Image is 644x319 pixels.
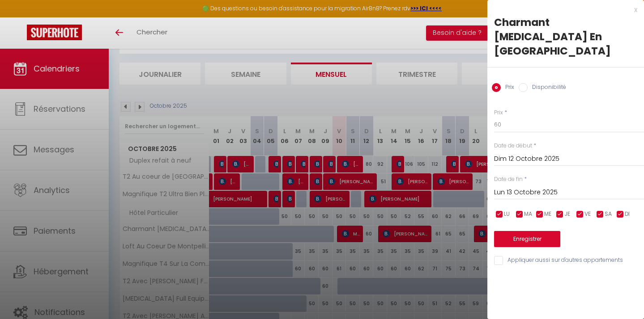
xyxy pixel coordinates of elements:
[605,210,612,218] span: SA
[544,210,551,218] span: ME
[528,83,566,93] label: Disponibilité
[494,142,532,150] label: Date de début
[494,175,523,184] label: Date de fin
[625,210,630,218] span: DI
[494,231,560,247] button: Enregistrer
[487,4,637,15] div: x
[494,109,503,117] label: Prix
[564,210,570,218] span: JE
[504,210,510,218] span: LU
[494,15,637,58] div: Charmant [MEDICAL_DATA] En [GEOGRAPHIC_DATA]
[584,210,591,218] span: VE
[501,83,514,93] label: Prix
[524,210,532,218] span: MA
